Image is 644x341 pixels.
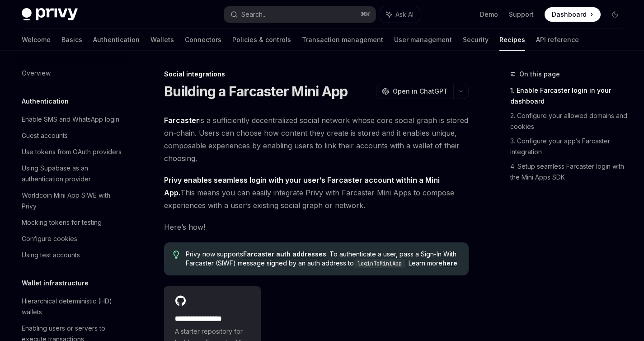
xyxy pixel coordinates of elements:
[354,259,405,268] code: loginToMiniApp
[393,87,448,96] span: Open in ChatGPT
[376,84,453,99] button: Open in ChatGPT
[499,29,525,51] a: Recipes
[510,134,630,159] a: 3. Configure your app’s Farcaster integration
[14,214,130,231] a: Mocking tokens for testing
[22,217,102,228] div: Mocking tokens for testing
[302,29,383,51] a: Transaction management
[93,29,140,51] a: Authentication
[14,231,130,247] a: Configure cookies
[22,130,68,141] div: Guest accounts
[509,10,534,19] a: Support
[186,250,460,268] span: Privy now supports . To authenticate a user, pass a Sign-In With Farcaster (SIWF) message signed ...
[395,10,414,19] span: Ask AI
[14,111,130,128] a: Enable SMS and WhatsApp login
[510,109,630,134] a: 2. Configure your allowed domains and cookies
[224,6,375,23] button: Search...⌘K
[22,96,69,107] h5: Authentication
[22,29,51,51] a: Welcome
[14,65,130,81] a: Overview
[22,8,78,21] img: dark logo
[173,251,179,259] svg: Tip
[22,233,77,244] div: Configure cookies
[394,29,452,51] a: User management
[519,69,560,80] span: On this page
[164,83,348,99] h1: Building a Farcaster Mini App
[361,11,370,18] span: ⌘ K
[380,6,420,23] button: Ask AI
[14,128,130,144] a: Guest accounts
[22,296,125,317] div: Hierarchical deterministic (HD) wallets
[22,114,119,125] div: Enable SMS and WhatsApp login
[241,9,267,20] div: Search...
[164,116,199,125] strong: Farcaster
[14,187,130,214] a: Worldcoin Mini App SIWE with Privy
[14,144,130,160] a: Use tokens from OAuth providers
[164,221,469,233] span: Here’s how!
[14,293,130,320] a: Hierarchical deterministic (HD) wallets
[22,163,125,185] div: Using Supabase as an authentication provider
[164,174,469,212] span: This means you can easily integrate Privy with Farcaster Mini Apps to compose experiences with a ...
[552,10,587,19] span: Dashboard
[22,278,89,289] h5: Wallet infrastructure
[22,190,125,212] div: Worldcoin Mini App SIWE with Privy
[243,250,326,258] a: Farcaster auth addresses
[14,247,130,263] a: Using test accounts
[164,116,199,125] a: Farcaster
[536,29,579,51] a: API reference
[442,259,457,267] a: here
[185,29,221,51] a: Connectors
[22,147,122,157] div: Use tokens from OAuth providers
[608,7,622,22] button: Toggle dark mode
[61,29,82,51] a: Basics
[22,250,80,260] div: Using test accounts
[150,29,174,51] a: Wallets
[14,160,130,187] a: Using Supabase as an authentication provider
[164,175,440,197] strong: Privy enables seamless login with your user’s Farcaster account within a Mini App.
[510,83,630,109] a: 1. Enable Farcaster login in your dashboard
[480,10,498,19] a: Demo
[510,159,630,185] a: 4. Setup seamless Farcaster login with the Mini Apps SDK
[545,7,601,22] a: Dashboard
[164,114,469,165] span: is a sufficiently decentralized social network whose core social graph is stored on-chain. Users ...
[164,70,469,79] div: Social integrations
[22,68,51,79] div: Overview
[463,29,489,51] a: Security
[232,29,291,51] a: Policies & controls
